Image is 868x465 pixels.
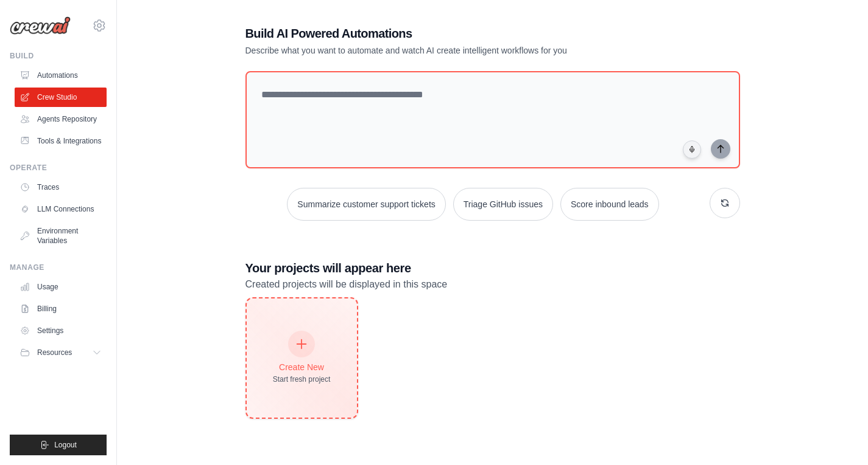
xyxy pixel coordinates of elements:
[15,299,107,319] a: Billing
[245,25,655,42] h1: Build AI Powered Automations
[683,140,701,159] button: Click to speak your automation idea
[15,343,107,362] button: Resources
[453,188,553,221] button: Triage GitHub issues
[15,131,107,151] a: Tools & Integrations
[245,44,655,57] p: Describe what you want to automate and watch AI create intelligent workflows for you
[15,177,107,197] a: Traces
[54,440,77,450] span: Logout
[15,221,107,250] a: Environment Variables
[10,435,107,455] button: Logout
[15,277,107,297] a: Usage
[273,374,331,384] div: Start fresh project
[37,348,72,357] span: Resources
[10,16,71,35] img: Logo
[15,66,107,85] a: Automations
[10,263,107,272] div: Manage
[710,188,740,218] button: Get new suggestions
[245,260,740,277] h3: Your projects will appear here
[560,188,659,221] button: Score inbound leads
[15,109,107,129] a: Agents Repository
[15,88,107,107] a: Crew Studio
[287,188,445,221] button: Summarize customer support tickets
[10,163,107,173] div: Operate
[245,277,740,292] p: Created projects will be displayed in this space
[10,51,107,61] div: Build
[273,361,331,373] div: Create New
[15,199,107,219] a: LLM Connections
[15,321,107,340] a: Settings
